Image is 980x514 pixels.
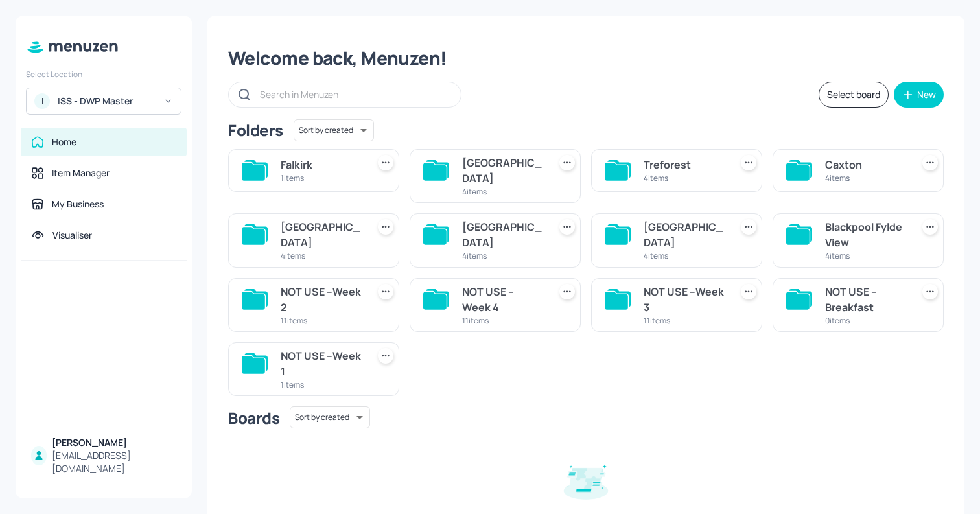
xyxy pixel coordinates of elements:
div: 4 items [281,250,362,261]
div: [GEOGRAPHIC_DATA] [644,219,725,250]
div: 4 items [644,172,725,183]
div: NOT USE --Week 1 [281,348,362,379]
div: Falkirk [281,157,362,172]
div: Sort by created [294,117,374,143]
div: Item Manager [52,167,110,180]
div: My Business [52,198,104,211]
div: New [917,90,936,99]
div: 4 items [462,250,544,261]
div: NOT USE --Breakfast [825,284,907,315]
div: 11 items [281,315,362,326]
div: I [34,93,50,109]
div: 0 items [825,315,907,326]
div: NOT USE -- Week 4 [462,284,544,315]
div: 4 items [825,250,907,261]
div: 1 items [281,172,362,183]
div: Visualiser [52,229,92,242]
div: Home [52,135,76,148]
div: NOT USE --Week 2 [281,284,362,315]
div: 11 items [644,315,725,326]
div: Welcome back, Menuzen! [228,47,944,70]
div: Caxton [825,157,907,172]
div: Blackpool Fylde View [825,219,907,250]
div: 4 items [462,186,544,197]
div: [GEOGRAPHIC_DATA] [462,155,544,186]
div: 11 items [462,315,544,326]
div: [GEOGRAPHIC_DATA] [462,219,544,250]
input: Search in Menuzen [260,85,448,104]
div: NOT USE --Week 3 [644,284,725,315]
div: Treforest [644,157,725,172]
div: 4 items [825,172,907,183]
div: Boards [228,408,279,428]
div: Sort by created [290,404,370,430]
div: [GEOGRAPHIC_DATA] [281,219,362,250]
div: 1 items [281,379,362,390]
div: 4 items [644,250,725,261]
div: Select Location [26,69,181,80]
button: Select board [819,82,889,108]
div: Folders [228,120,283,141]
div: [PERSON_NAME] [52,436,176,449]
img: design-empty [554,447,618,511]
button: New [894,82,944,108]
div: [EMAIL_ADDRESS][DOMAIN_NAME] [52,449,176,475]
div: ISS - DWP Master [58,95,156,108]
